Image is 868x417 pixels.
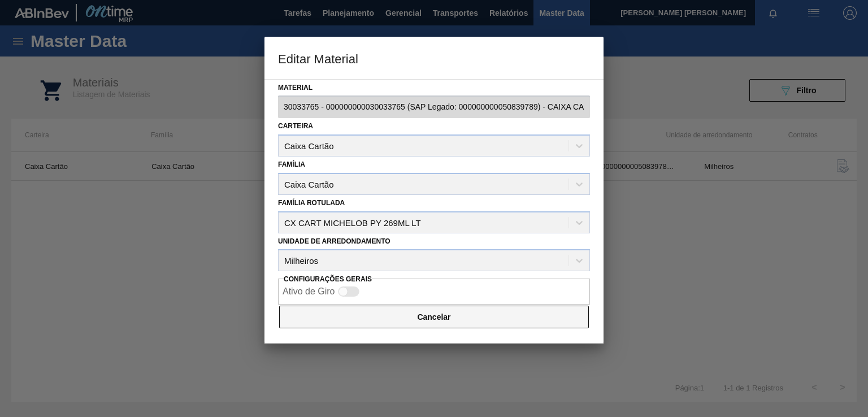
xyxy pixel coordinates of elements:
h3: Editar Material [264,37,604,80]
label: Família [278,160,305,168]
label: Unidade de arredondamento [278,237,390,245]
label: Ativo de Giro [283,286,335,296]
label: Carteira [278,122,313,130]
button: Cancelar [279,306,589,328]
label: Material [278,80,590,96]
label: Configurações Gerais [284,275,372,283]
label: Família Rotulada [278,199,345,207]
